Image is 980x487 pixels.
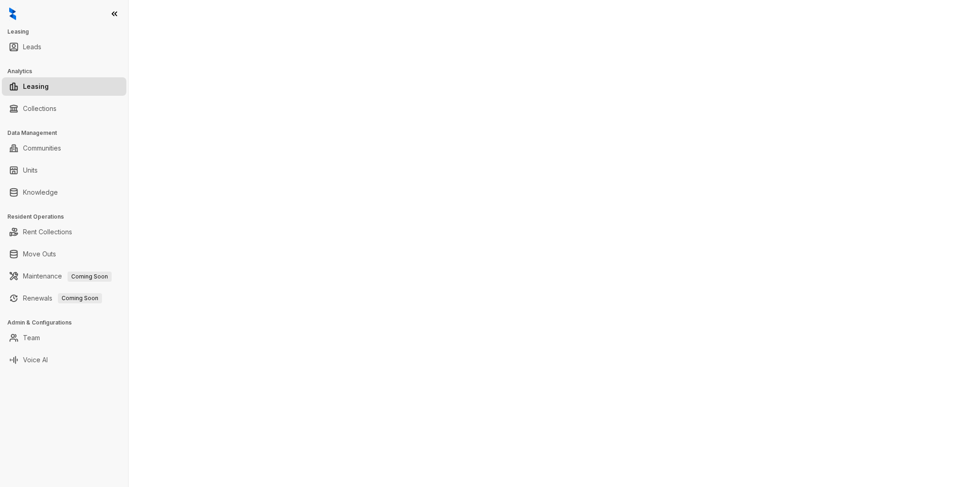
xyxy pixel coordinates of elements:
a: Knowledge [23,183,58,202]
li: Knowledge [2,183,126,202]
span: Coming Soon [58,293,102,303]
a: Units [23,161,38,180]
li: Communities [2,139,126,157]
a: Leads [23,38,41,56]
h3: Data Management [7,129,128,137]
li: Units [2,161,126,180]
a: Leasing [23,77,49,96]
a: RenewalsComing Soon [23,289,102,307]
li: Leasing [2,77,126,96]
a: Rent Collections [23,223,72,241]
li: Renewals [2,289,126,307]
li: Team [2,329,126,347]
h3: Admin & Configurations [7,319,128,327]
a: Communities [23,139,61,157]
li: Leads [2,38,126,56]
a: Collections [23,99,57,118]
span: Coming Soon [68,272,112,282]
h3: Resident Operations [7,213,128,221]
li: Move Outs [2,245,126,263]
a: Team [23,329,40,347]
img: logo [9,7,16,20]
a: Voice AI [23,351,48,369]
h3: Analytics [7,67,128,75]
h3: Leasing [7,28,128,36]
li: Rent Collections [2,223,126,241]
li: Voice AI [2,351,126,369]
li: Collections [2,99,126,118]
a: Move Outs [23,245,56,263]
li: Maintenance [2,267,126,285]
